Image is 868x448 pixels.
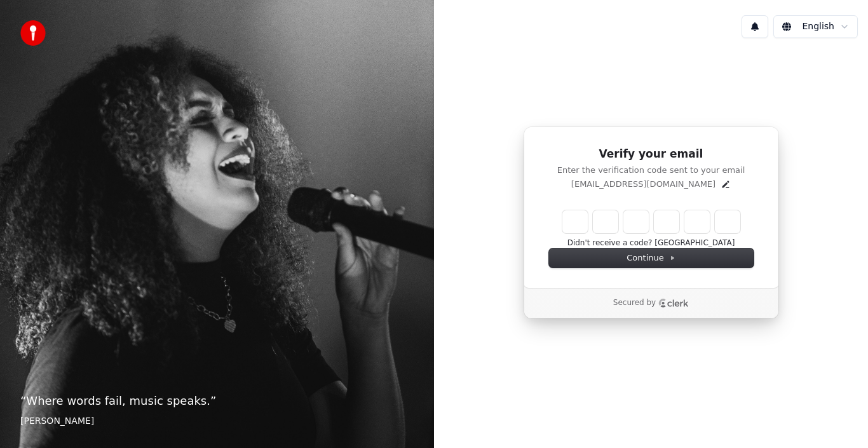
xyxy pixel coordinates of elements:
footer: [PERSON_NAME] [20,415,414,428]
p: “ Where words fail, music speaks. ” [20,392,414,410]
img: youka [20,20,46,46]
input: Enter verification code [562,210,766,233]
p: Enter the verification code sent to your email [549,165,754,176]
button: Didn't receive a code? [GEOGRAPHIC_DATA] [567,238,735,248]
button: Edit [721,179,731,189]
p: Secured by [613,298,656,308]
a: Clerk logo [658,299,689,308]
p: [EMAIL_ADDRESS][DOMAIN_NAME] [571,179,715,190]
button: Continue [549,248,754,268]
h1: Verify your email [549,147,754,162]
span: Continue [627,252,675,264]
